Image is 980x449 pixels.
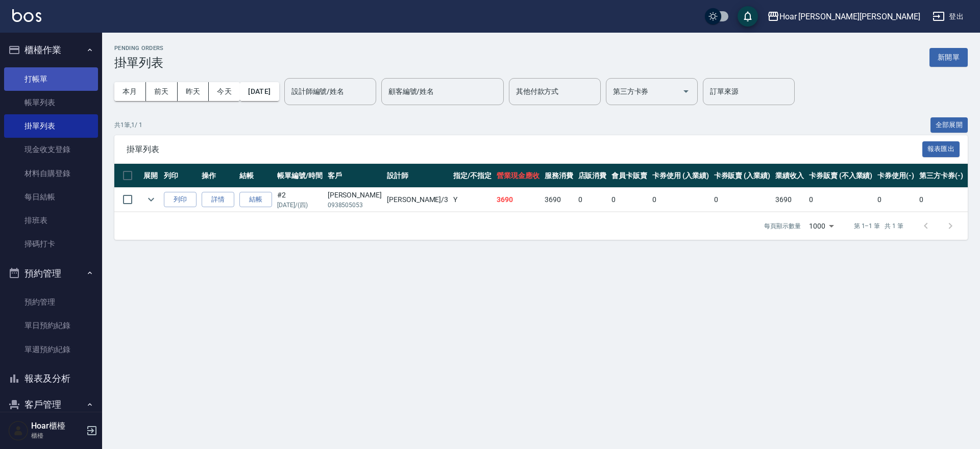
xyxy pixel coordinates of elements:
th: 卡券販賣 (入業績) [712,164,773,188]
button: 櫃檯作業 [4,37,98,63]
a: 報表匯出 [922,144,960,154]
td: [PERSON_NAME] [325,188,384,212]
h5: Hoar櫃檯 [31,421,83,431]
button: 本月 [114,82,146,101]
p: 0938505053 [328,201,382,210]
th: 店販消費 [576,164,609,188]
h2: Pending Orders [114,45,164,52]
div: 1000 [805,212,838,240]
a: 單週預約紀錄 [4,338,98,361]
button: 列印 [164,192,197,208]
button: 新開單 [929,48,968,67]
td: # 2 [275,188,325,212]
th: 客戶 [325,164,384,188]
a: 現金收支登錄 [4,138,98,161]
button: 昨天 [178,82,209,101]
th: 營業現金應收 [494,164,542,188]
a: 帳單列表 [4,91,98,114]
span: 掛單列表 [127,144,922,155]
td: Y [451,188,494,212]
th: 卡券使用(-) [875,164,917,188]
p: 櫃檯 [31,431,83,440]
th: 服務消費 [542,164,576,188]
td: 3690 [494,188,542,212]
td: 0 [806,188,875,212]
a: 新開單 [929,52,968,62]
a: 打帳單 [4,67,98,91]
a: 單日預約紀錄 [4,314,98,337]
button: Open [678,83,694,99]
p: [DATE] / (四) [277,201,323,210]
button: Hoar [PERSON_NAME][PERSON_NAME] [763,6,924,27]
td: 0 [576,188,609,212]
p: 共 1 筆, 1 / 1 [114,120,142,130]
a: 每日結帳 [4,185,98,209]
button: 報表匯出 [922,141,960,157]
img: Person [8,420,29,441]
p: 第 1–1 筆 共 1 筆 [854,221,903,231]
button: 登出 [928,7,968,26]
button: expand row [143,192,159,207]
th: 指定/不指定 [451,164,494,188]
th: 會員卡販賣 [609,164,650,188]
th: 帳單編號/時間 [275,164,325,188]
button: 今天 [209,82,240,101]
th: 卡券販賣 (不入業績) [806,164,875,188]
button: 預約管理 [4,260,98,287]
td: 0 [875,188,917,212]
a: 掃碼打卡 [4,232,98,256]
button: 結帳 [239,192,272,208]
td: [PERSON_NAME] /3 [384,188,451,212]
p: 每頁顯示數量 [764,221,801,231]
th: 業績收入 [773,164,806,188]
a: 排班表 [4,209,98,232]
h3: 掛單列表 [114,56,164,70]
th: 列印 [161,164,199,188]
button: 報表及分析 [4,365,98,392]
th: 設計師 [384,164,451,188]
td: 0 [917,188,966,212]
button: 客戶管理 [4,391,98,418]
a: 詳情 [202,192,234,208]
td: 0 [650,188,712,212]
td: 0 [712,188,773,212]
button: [DATE] [240,82,279,101]
td: 3690 [542,188,576,212]
th: 第三方卡券(-) [917,164,966,188]
th: 結帳 [237,164,275,188]
a: 材料自購登錄 [4,162,98,185]
td: 0 [609,188,650,212]
a: 預約管理 [4,290,98,314]
button: 前天 [146,82,178,101]
th: 展開 [141,164,161,188]
button: 全部展開 [930,117,968,133]
th: 操作 [199,164,237,188]
th: 卡券使用 (入業績) [650,164,712,188]
td: 3690 [773,188,806,212]
div: Hoar [PERSON_NAME][PERSON_NAME] [779,10,920,23]
img: Logo [12,9,41,22]
a: 掛單列表 [4,114,98,138]
button: save [738,6,758,27]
